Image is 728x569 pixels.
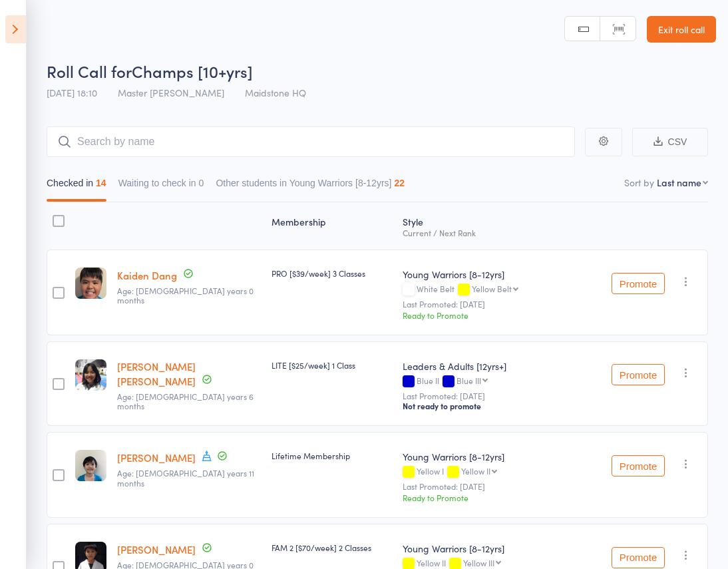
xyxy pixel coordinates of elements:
[245,86,306,99] span: Maidstone HQ
[47,171,106,202] button: Checked in14
[403,309,601,321] div: Ready to Promote
[47,60,132,82] span: Roll Call for
[612,455,665,476] button: Promote
[117,451,196,465] a: [PERSON_NAME]
[632,128,708,156] button: CSV
[75,450,106,481] img: image1668754005.png
[117,391,254,411] span: Age: [DEMOGRAPHIC_DATA] years 6 months
[75,359,106,391] img: image1685689497.png
[132,60,253,82] span: Champs [10+yrs]
[47,86,97,99] span: [DATE] 18:10
[117,467,254,488] span: Age: [DEMOGRAPHIC_DATA] years 11 months
[612,273,665,294] button: Promote
[403,482,601,491] small: Last Promoted: [DATE]
[199,178,204,188] div: 0
[266,208,397,244] div: Membership
[75,268,106,299] img: image1748247185.png
[456,376,481,385] div: Blue III
[397,208,606,244] div: Style
[216,171,405,202] button: Other students in Young Warriors [8-12yrs]22
[117,542,196,556] a: [PERSON_NAME]
[403,284,601,295] div: White Belt
[403,268,601,281] div: Young Warriors [8-12yrs]
[612,547,665,568] button: Promote
[96,178,106,188] div: 14
[272,542,392,553] div: FAM 2 [$70/week] 2 Classes
[272,359,392,371] div: LITE [$25/week] 1 Class
[612,364,665,385] button: Promote
[272,268,392,279] div: PRO [$39/week] 3 Classes
[461,467,490,475] div: Yellow II
[272,450,392,461] div: Lifetime Membership
[472,284,512,293] div: Yellow Belt
[403,299,601,309] small: Last Promoted: [DATE]
[403,401,601,411] div: Not ready to promote
[117,285,254,305] span: Age: [DEMOGRAPHIC_DATA] years 0 months
[403,391,601,401] small: Last Promoted: [DATE]
[47,126,575,157] input: Search by name
[403,492,601,503] div: Ready to Promote
[117,268,177,282] a: Kaiden Dang
[403,376,601,387] div: Blue II
[403,359,601,373] div: Leaders & Adults [12yrs+]
[463,558,494,567] div: Yellow III
[403,450,601,463] div: Young Warriors [8-12yrs]
[394,178,405,188] div: 22
[624,176,654,189] label: Sort by
[403,467,601,478] div: Yellow I
[647,16,716,43] a: Exit roll call
[657,176,701,189] div: Last name
[118,86,224,99] span: Master [PERSON_NAME]
[403,542,601,555] div: Young Warriors [8-12yrs]
[403,228,601,237] div: Current / Next Rank
[118,171,204,202] button: Waiting to check in0
[117,359,196,388] a: [PERSON_NAME] [PERSON_NAME]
